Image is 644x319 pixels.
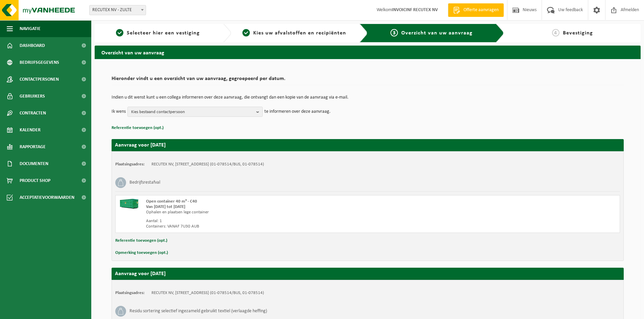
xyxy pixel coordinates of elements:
[115,236,167,245] button: Referentie toevoegen (opt.)
[20,54,59,71] span: Bedrijfsgegevens
[129,177,160,188] h3: Bedrijfsrestafval
[112,107,126,117] p: Ik wens
[448,3,504,17] a: Offerte aanvragen
[146,210,395,215] div: Ophalen en plaatsen lege container
[146,205,185,209] strong: Van [DATE] tot [DATE]
[115,248,168,257] button: Opmerking toevoegen (opt.)
[264,107,331,117] p: te informeren over deze aanvraag.
[20,122,41,138] span: Kalender
[115,142,166,148] strong: Aanvraag voor [DATE]
[98,29,218,37] a: 1Selecteer hier een vestiging
[563,30,593,36] span: Bevestiging
[20,20,41,37] span: Navigatie
[20,172,50,189] span: Product Shop
[146,224,395,229] div: Containers: VANAF 7U30 AUB
[131,107,254,117] span: Kies bestaand contactpersoon
[552,29,559,36] span: 4
[20,155,48,172] span: Documenten
[20,189,74,206] span: Acceptatievoorwaarden
[392,7,438,12] strong: INVOICINF RECUTEX NV
[146,218,395,224] div: Aantal: 1
[146,199,197,204] span: Open container 40 m³ - C40
[115,271,166,276] strong: Aanvraag voor [DATE]
[119,199,139,209] img: HK-XC-40-GN-00.png
[151,290,264,296] td: RECUTEX NV, [STREET_ADDRESS] (01-078514/BUS, 01-078514)
[390,29,398,36] span: 3
[20,138,46,155] span: Rapportage
[116,29,123,36] span: 1
[129,306,267,317] h3: Residu sortering selectief ingezameld gebruikt textiel (verlaagde heffing)
[115,291,145,295] strong: Plaatsingsadres:
[20,37,45,54] span: Dashboard
[127,107,263,117] button: Kies bestaand contactpersoon
[401,30,473,36] span: Overzicht van uw aanvraag
[95,46,641,59] h2: Overzicht van uw aanvraag
[89,5,146,15] span: RECUTEX NV - ZULTE
[151,162,264,167] td: RECUTEX NV, [STREET_ADDRESS] (01-078514/BUS, 01-078514)
[253,30,346,36] span: Kies uw afvalstoffen en recipiënten
[112,76,624,85] h2: Hieronder vindt u een overzicht van uw aanvraag, gegroepeerd per datum.
[112,124,164,132] button: Referentie toevoegen (opt.)
[20,105,46,122] span: Contracten
[90,5,146,15] span: RECUTEX NV - ZULTE
[20,71,59,88] span: Contactpersonen
[115,162,145,166] strong: Plaatsingsadres:
[242,29,250,36] span: 2
[462,7,500,14] span: Offerte aanvragen
[20,88,45,105] span: Gebruikers
[235,29,354,37] a: 2Kies uw afvalstoffen en recipiënten
[127,30,200,36] span: Selecteer hier een vestiging
[112,95,624,100] p: Indien u dit wenst kunt u een collega informeren over deze aanvraag, die ontvangt dan een kopie v...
